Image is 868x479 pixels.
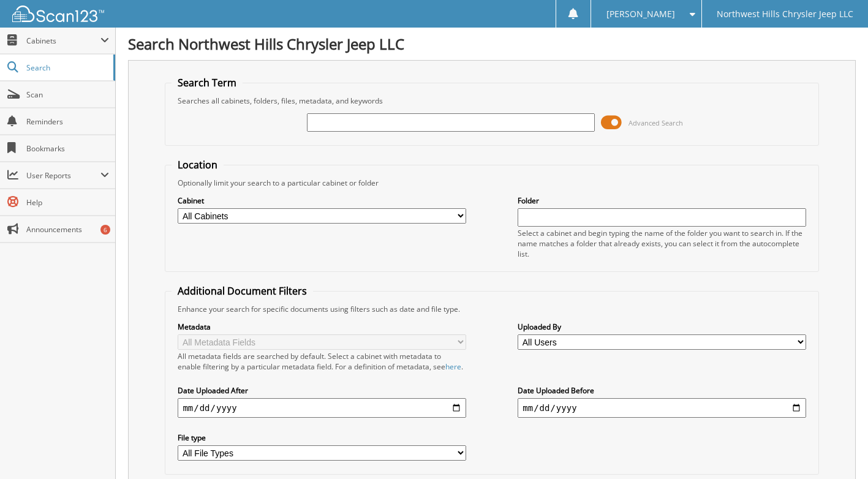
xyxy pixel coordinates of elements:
[628,118,683,127] span: Advanced Search
[26,197,109,208] span: Help
[172,96,812,106] div: Searches all cabinets, folders, files, metadata, and keywords
[172,178,812,188] div: Optionally limit your search to a particular cabinet or folder
[26,116,109,127] span: Reminders
[26,224,109,235] span: Announcements
[100,225,110,235] div: 6
[172,158,224,172] legend: Location
[518,228,806,259] div: Select a cabinet and begin typing the name of the folder you want to search in. If the name match...
[445,361,461,372] a: here
[172,304,812,314] div: Enhance your search for specific documents using filters such as date and file type.
[12,6,104,22] img: scan123-logo-white.svg
[518,195,806,206] label: Folder
[518,398,806,418] input: end
[178,385,466,396] label: Date Uploaded After
[172,76,243,89] legend: Search Term
[26,62,107,73] span: Search
[178,398,466,418] input: start
[807,420,868,479] iframe: Chat Widget
[717,10,853,18] span: Northwest Hills Chrysler Jeep LLC
[178,351,466,372] div: All metadata fields are searched by default. Select a cabinet with metadata to enable filtering b...
[172,284,313,298] legend: Additional Document Filters
[178,432,466,443] label: File type
[518,322,806,332] label: Uploaded By
[178,322,466,332] label: Metadata
[606,10,675,18] span: [PERSON_NAME]
[178,195,466,206] label: Cabinet
[26,143,109,154] span: Bookmarks
[26,36,100,46] span: Cabinets
[518,385,806,396] label: Date Uploaded Before
[26,89,109,100] span: Scan
[26,170,100,181] span: User Reports
[128,34,856,54] h1: Search Northwest Hills Chrysler Jeep LLC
